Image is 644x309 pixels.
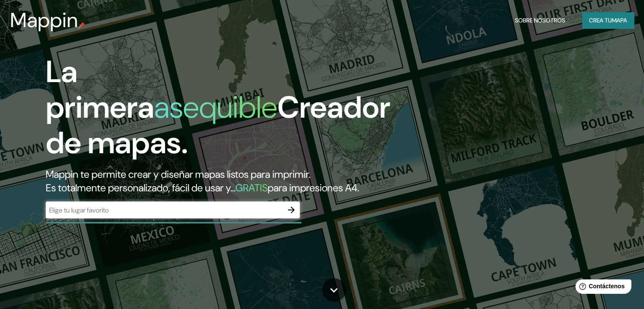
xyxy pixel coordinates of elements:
font: Sobre nosotros [515,17,565,24]
button: Sobre nosotros [511,12,569,28]
iframe: Lanzador de widgets de ayuda [569,276,635,300]
font: Creador de mapas. [46,88,390,163]
img: pin de mapeo [78,22,85,29]
font: Mappin te permite crear y diseñar mapas listos para imprimir. [46,168,310,181]
input: Elige tu lugar favorito [46,205,283,215]
font: Crea tu [589,17,612,24]
font: para impresiones A4. [268,181,359,194]
font: Mappin [10,7,78,33]
button: Crea tumapa [582,12,634,28]
font: asequible [154,88,277,127]
font: Es totalmente personalizado, fácil de usar y... [46,181,235,194]
font: GRATIS [235,181,268,194]
font: La primera [46,52,154,127]
font: mapa [612,17,627,24]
